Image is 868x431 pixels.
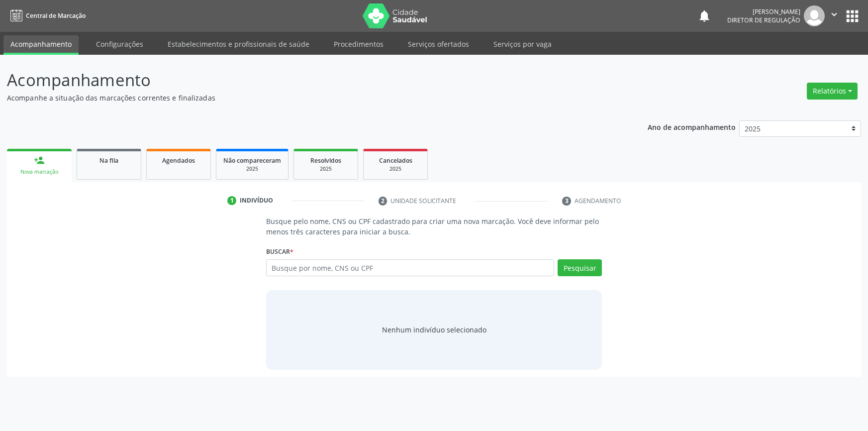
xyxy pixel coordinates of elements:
div: person_add [34,155,45,166]
img: img [804,5,825,26]
span: Agendados [162,156,195,165]
a: Configurações [89,35,150,53]
a: Serviços ofertados [401,35,476,53]
p: Busque pelo nome, CNS ou CPF cadastrado para criar uma nova marcação. Você deve informar pelo men... [266,216,602,237]
div: Nova marcação [14,168,65,176]
a: Central de Marcação [7,7,86,24]
div: 2025 [371,165,420,173]
a: Acompanhamento [3,35,79,55]
button: notifications [697,9,711,23]
p: Acompanhe a situação das marcações correntes e finalizadas [7,93,605,103]
button: apps [844,7,861,25]
div: Nenhum indivíduo selecionado [382,324,486,335]
span: Resolvidos [310,156,341,165]
div: Indivíduo [240,196,273,205]
a: Estabelecimentos e profissionais de saúde [161,35,316,53]
button:  [825,5,844,26]
p: Ano de acompanhamento [648,120,736,133]
div: 1 [227,196,236,205]
input: Busque por nome, CNS ou CPF [266,259,555,276]
span: Diretor de regulação [727,16,800,24]
i:  [829,9,840,20]
a: Serviços por vaga [486,35,559,53]
span: Não compareceram [223,156,281,165]
a: Procedimentos [327,35,390,53]
button: Relatórios [807,83,858,100]
span: Central de Marcação [26,11,86,20]
div: [PERSON_NAME] [727,7,800,16]
label: Buscar [266,244,293,259]
span: Cancelados [379,156,412,165]
span: Na fila [99,156,118,165]
div: 2025 [223,165,281,173]
button: Pesquisar [558,259,602,276]
p: Acompanhamento [7,68,605,93]
div: 2025 [301,165,351,173]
